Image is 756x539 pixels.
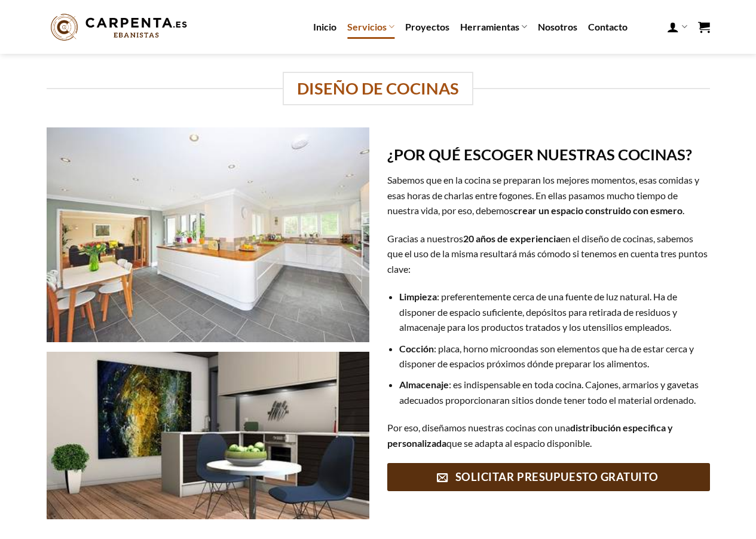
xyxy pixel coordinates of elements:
[538,16,577,38] a: Nosotros
[387,145,710,165] h2: ¿POR QUÉ ESCOGER NUESTRAS COCINAS?
[588,16,628,38] a: Contacto
[399,377,709,407] li: : es indispensable en toda cocina. Cajones, armarios y gavetas adecuados proporcionaran sitios do...
[455,468,659,486] span: SOLICITAR PRESUPUESTO GRATUITO
[399,343,434,354] strong: Cocción
[405,16,449,38] a: Proyectos
[399,379,449,390] strong: Almacenaje
[513,205,682,216] strong: crear un espacio construido con esmero
[399,291,437,302] strong: Limpieza
[460,15,527,38] a: Herramientas
[47,11,191,44] img: Carpenta.es
[387,231,710,277] p: Gracias a nuestros en el diseño de cocinas, sabemos que el uso de la misma resultará más cómodo s...
[399,341,709,371] li: : placa, horno microondas son elementos que ha de estar cerca y disponer de espacios próximos dón...
[283,72,473,105] span: DISEÑO DE COCINAS
[347,15,394,38] a: Servicios
[387,172,710,218] p: Sabemos que en la cocina se preparan los mejores momentos, esas comidas y esas horas de charlas e...
[313,16,336,38] a: Inicio
[387,463,710,491] a: SOLICITAR PRESUPUESTO GRATUITO
[399,289,709,335] li: : preferentemente cerca de una fuente de luz natural. Ha de disponer de espacio suficiente, depós...
[463,233,561,244] strong: 20 años de experiencia
[387,420,710,450] p: Por eso, diseñamos nuestras cocinas con una que se adapta al espacio disponible.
